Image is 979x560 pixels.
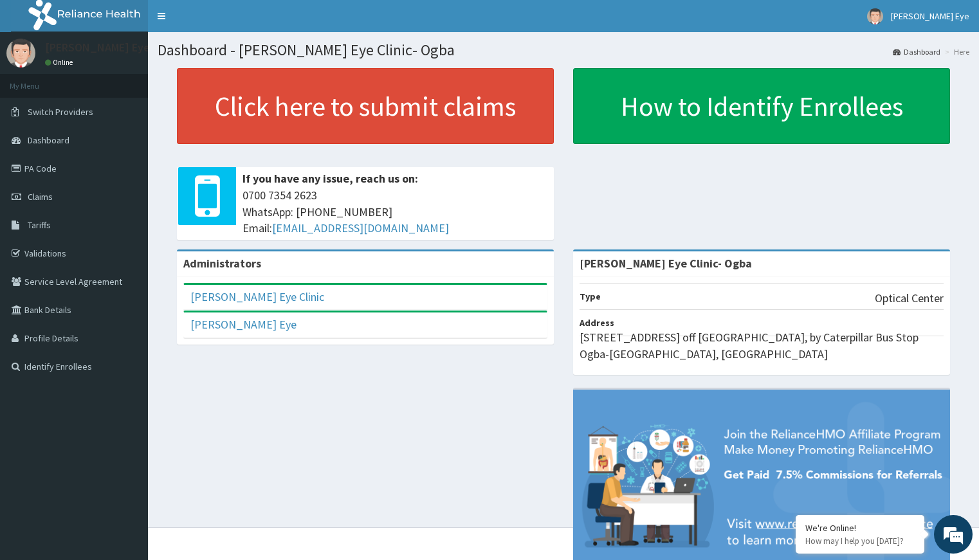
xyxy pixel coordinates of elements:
[28,106,93,118] span: Switch Providers
[573,68,950,144] a: How to Identify Enrollees
[6,39,35,68] img: User Image
[28,191,53,203] span: Claims
[891,10,969,22] span: [PERSON_NAME] Eye
[158,42,969,59] h1: Dashboard - [PERSON_NAME] Eye Clinic- Ogba
[942,46,969,57] li: Here
[28,134,69,146] span: Dashboard
[177,68,554,144] a: Click here to submit claims
[580,317,614,329] b: Address
[580,256,752,271] strong: [PERSON_NAME] Eye Clinic- Ogba
[28,219,51,231] span: Tariffs
[183,256,261,271] b: Administrators
[580,329,944,362] p: [STREET_ADDRESS] off [GEOGRAPHIC_DATA], by Caterpillar Bus Stop Ogba-[GEOGRAPHIC_DATA], [GEOGRAPH...
[242,171,418,186] b: If you have any issue, reach us on:
[45,42,150,53] p: [PERSON_NAME] Eye
[45,58,76,67] a: Online
[893,46,940,57] a: Dashboard
[190,317,297,332] a: [PERSON_NAME] Eye
[875,290,944,307] p: Optical Center
[805,536,915,546] p: How may I help you today?
[580,291,601,302] b: Type
[805,522,915,534] div: We're Online!
[190,289,324,304] a: [PERSON_NAME] Eye Clinic
[242,187,547,237] span: 0700 7354 2623 WhatsApp: [PHONE_NUMBER] Email:
[867,8,883,24] img: User Image
[272,221,449,235] a: [EMAIL_ADDRESS][DOMAIN_NAME]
